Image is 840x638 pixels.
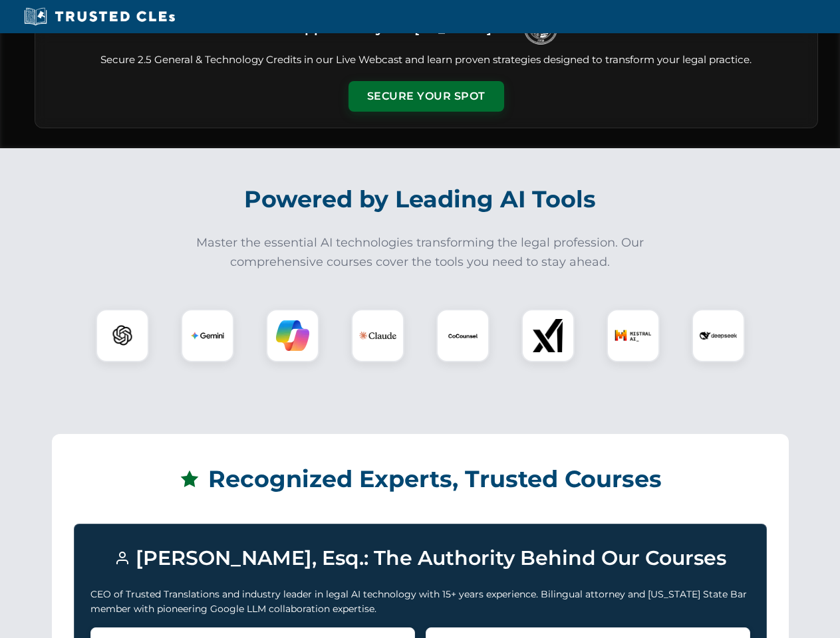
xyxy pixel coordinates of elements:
[266,309,319,362] div: Copilot
[191,319,224,352] img: Gemini Logo
[52,176,789,223] h2: Powered by Leading AI Tools
[20,7,179,27] img: Trusted CLEs
[276,319,309,352] img: Copilot Logo
[349,81,504,112] button: Secure Your Spot
[359,317,396,354] img: Claude Logo
[90,587,750,617] p: CEO of Trusted Translations and industry leader in legal AI technology with 15+ years experience....
[351,309,404,362] div: Claude
[521,309,575,362] div: xAI
[436,309,490,362] div: CoCounsel
[90,540,750,576] h3: [PERSON_NAME], Esq.: The Authority Behind Our Courses
[615,317,652,354] img: Mistral AI Logo
[531,319,565,352] img: xAI Logo
[103,316,142,355] img: ChatGPT Logo
[74,456,767,502] h2: Recognized Experts, Trusted Courses
[607,309,660,362] div: Mistral AI
[51,53,801,68] p: Secure 2.5 General & Technology Credits in our Live Webcast and learn proven strategies designed ...
[96,309,149,362] div: ChatGPT
[446,319,480,352] img: CoCounsel Logo
[188,233,653,272] p: Master the essential AI technologies transforming the legal profession. Our comprehensive courses...
[700,317,737,354] img: DeepSeek Logo
[692,309,745,362] div: DeepSeek
[181,309,234,362] div: Gemini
